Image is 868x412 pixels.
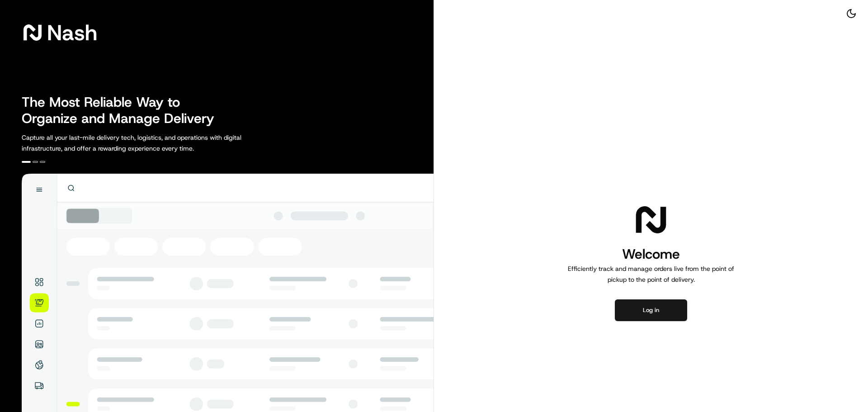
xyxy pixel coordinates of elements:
p: Capture all your last-mile delivery tech, logistics, and operations with digital infrastructure, ... [22,132,282,154]
h2: The Most Reliable Way to Organize and Manage Delivery [22,94,224,127]
button: Log in [615,299,687,321]
p: Efficiently track and manage orders live from the point of pickup to the point of delivery. [564,263,738,285]
h1: Welcome [564,245,738,263]
span: Nash [47,24,97,42]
